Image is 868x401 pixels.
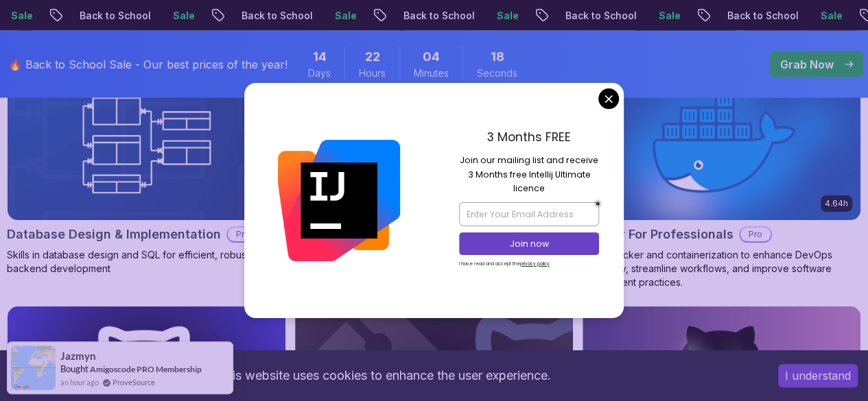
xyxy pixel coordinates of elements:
[546,9,640,23] p: Back to School
[582,64,861,289] a: Docker For Professionals card4.64hDocker For ProfessionalsProLearn Docker and containerization to...
[740,228,771,241] p: Pro
[8,64,285,220] img: Database Design & Implementation card
[313,47,327,66] span: 14 Days
[60,9,154,23] p: Back to School
[8,56,288,73] p: 🔥 Back to School Sale - Our best prices of the year!
[780,56,834,73] p: Grab Now
[778,364,858,387] button: Accept cookies
[7,64,286,276] a: Database Design & Implementation card1.70hNEWDatabase Design & ImplementationProSkills in databas...
[222,9,316,23] p: Back to School
[316,9,360,23] p: Sale
[90,364,202,374] a: Amigoscode PRO Membership
[154,9,198,23] p: Sale
[308,66,331,80] span: Days
[423,47,440,66] span: 4 Minutes
[60,376,99,388] span: an hour ago
[365,47,380,66] span: 22 Hours
[478,9,521,23] p: Sale
[11,345,56,390] img: provesource social proof notification image
[384,9,478,23] p: Back to School
[228,228,258,241] p: Pro
[491,47,504,66] span: 18 Seconds
[801,9,845,23] p: Sale
[640,9,683,23] p: Sale
[113,376,155,388] a: ProveSource
[414,66,449,80] span: Minutes
[825,198,848,209] p: 4.64h
[60,363,89,374] span: Bought
[7,248,286,276] p: Skills in database design and SQL for efficient, robust backend development
[583,64,860,220] img: Docker For Professionals card
[60,350,96,362] span: Jazmyn
[582,225,734,244] h2: Docker For Professionals
[477,66,517,80] span: Seconds
[10,361,758,391] div: This website uses cookies to enhance the user experience.
[7,225,221,244] h2: Database Design & Implementation
[359,66,386,80] span: Hours
[582,248,861,289] p: Learn Docker and containerization to enhance DevOps efficiency, streamline workflows, and improve...
[708,9,801,23] p: Back to School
